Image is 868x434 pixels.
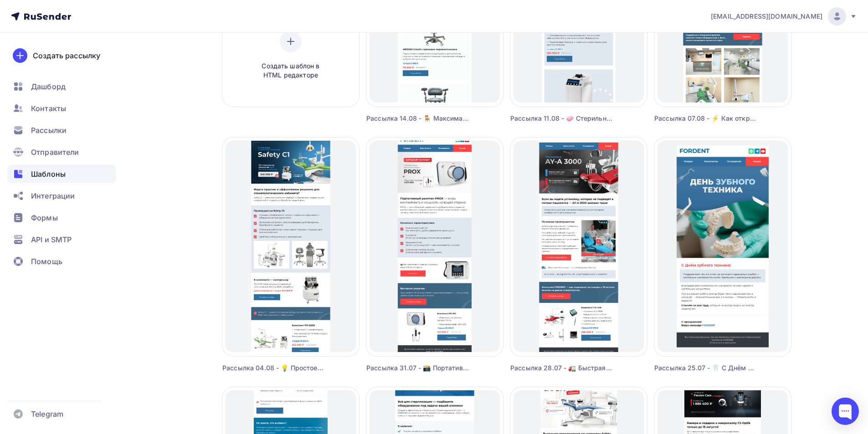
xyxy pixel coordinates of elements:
[366,363,469,373] div: Рассылка 31.07 - 📸 Портативный рентген PROX — когда компактность и мощность на вашей стороне
[33,50,100,61] div: Создать рассылку
[31,212,58,223] span: Формы
[7,121,116,139] a: Рассылки
[7,165,116,183] a: Шаблоны
[510,114,613,123] div: Рассылка 11.08 - 🧼 Стерильность — основа доверия в стоматологии Выгодные предложения
[366,114,469,123] div: Рассылка 14.08 - 🪑 Максимальный комфорт для работы с микроскопом — [PERSON_NAME]
[711,12,822,21] span: [EMAIL_ADDRESS][DOMAIN_NAME]
[654,114,757,123] div: Рассылка 07.08 - ⚡️ Как открыть современную клинику с нуля — кейс «Магия Зубов»
[31,256,62,267] span: Помощь
[31,408,63,419] span: Telegram
[654,363,757,373] div: Рассылка 25.07 - 🦷 С Днём зубного техника! Поздравление от компании FORDENT
[31,190,75,201] span: Интеграции
[222,363,325,373] div: Рассылка 04.08 - 💡 Простое решение для комфортной работы — установка Safety C1
[510,363,613,373] div: Рассылка 28.07 - 🚛 Быстрая и бесплатная доставка по [GEOGRAPHIC_DATA] AY-A 3000 с нижней подачей
[31,81,66,92] span: Дашборд
[31,125,67,136] span: Рассылки
[247,61,334,80] span: Создать шаблон в HTML редакторе
[7,99,116,117] a: Контакты
[7,209,116,227] a: Формы
[31,234,72,245] span: API и SMTP
[31,168,66,179] span: Шаблоны
[711,7,857,26] a: [EMAIL_ADDRESS][DOMAIN_NAME]
[31,103,66,114] span: Контакты
[31,147,79,158] span: Отправители
[7,77,116,96] a: Дашборд
[7,143,116,161] a: Отправители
